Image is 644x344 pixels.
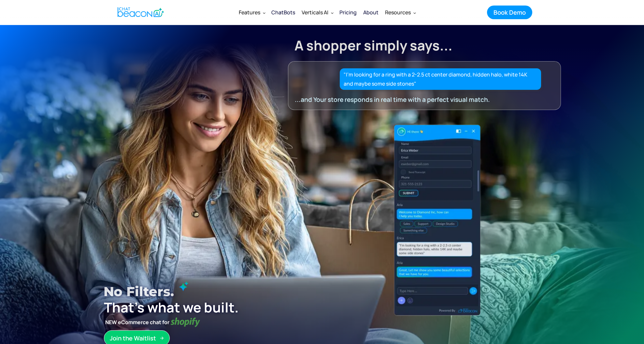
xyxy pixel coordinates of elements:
[302,8,328,17] div: Verticals AI
[104,281,304,302] h1: No filters.
[295,95,540,104] div: ...and Your store responds in real time with a perfect visual match.
[294,36,452,54] strong: A shopper simply says...
[360,4,382,21] a: About
[110,334,156,342] div: Join the Waitlist
[331,11,334,14] img: Dropdown
[198,122,482,319] img: ChatBeacon New UI Experience
[298,5,336,20] div: Verticals AI
[268,4,298,21] a: ChatBots
[263,11,265,14] img: Dropdown
[494,8,526,17] div: Book Demo
[239,8,260,17] div: Features
[339,8,357,17] div: Pricing
[363,8,379,17] div: About
[236,5,268,20] div: Features
[382,5,419,20] div: Resources
[112,4,168,20] a: home
[336,4,360,21] a: Pricing
[104,318,171,327] strong: NEW eCommerce chat for
[344,70,537,88] div: "I’m looking for a ring with a 2-2.5 ct center diamond, hidden halo, white 14K and maybe some sid...
[413,11,416,14] img: Dropdown
[160,336,164,340] img: Arrow
[271,8,295,17] div: ChatBots
[385,8,411,17] div: Resources
[487,6,532,19] a: Book Demo
[104,298,239,316] strong: That’s what we built.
